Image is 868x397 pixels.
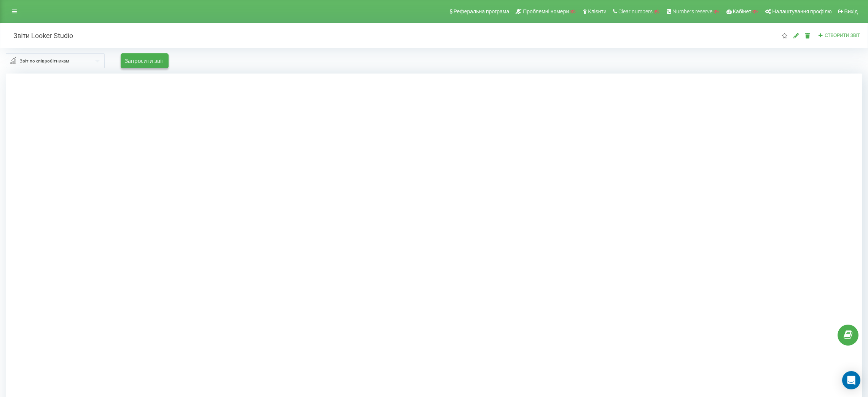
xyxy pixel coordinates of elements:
button: Створити звіт [816,32,862,39]
button: Запросити звіт [121,53,169,68]
i: Редагувати звіт [793,33,800,38]
div: Open Intercom Messenger [842,371,860,389]
span: Кабінет [733,8,752,14]
span: Clear numbers [618,8,653,14]
h2: Звіти Looker Studio [6,31,73,40]
span: Створити звіт [825,33,860,38]
i: Створити звіт [818,33,823,37]
span: Клієнти [588,8,607,14]
i: Видалити звіт [804,33,811,38]
span: Numbers reserve [672,8,712,14]
i: Цей звіт буде завантажений першим при відкритті "Звіти Looker Studio". Ви можете призначити будь-... [781,33,788,38]
span: Проблемні номери [523,8,569,14]
span: Вихід [844,8,858,14]
span: Реферальна програма [454,8,510,14]
span: Налаштування профілю [772,8,831,14]
div: Звіт по співробітникам [20,57,69,65]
